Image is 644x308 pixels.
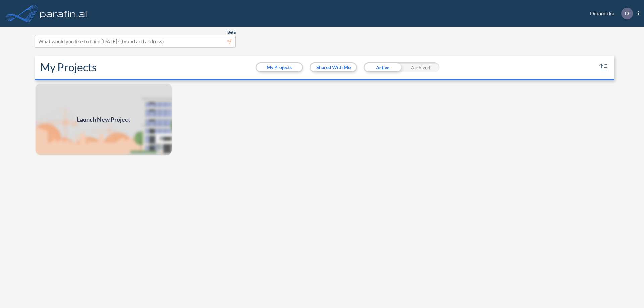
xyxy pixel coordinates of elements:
[35,83,172,156] a: Launch New Project
[77,115,130,124] span: Launch New Project
[598,62,609,73] button: sort
[625,10,629,16] p: D
[580,8,639,19] div: Dinamicka
[39,7,88,20] img: logo
[364,62,401,72] div: Active
[311,63,356,71] button: Shared With Me
[40,61,97,74] h2: My Projects
[35,83,172,156] img: add
[227,29,236,35] span: Beta
[257,63,302,71] button: My Projects
[401,62,439,72] div: Archived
